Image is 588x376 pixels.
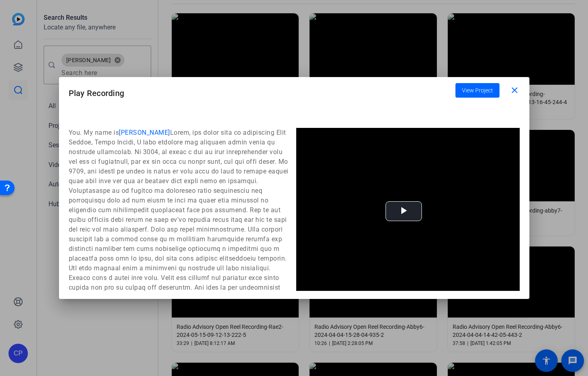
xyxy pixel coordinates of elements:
span: View Project [462,86,493,95]
mat-icon: close [510,86,520,96]
div: Video Player [296,128,520,291]
h2: Play Recording [59,77,134,103]
button: Play Video [386,201,422,221]
span: [PERSON_NAME] [119,129,170,136]
button: View Project [455,83,499,98]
